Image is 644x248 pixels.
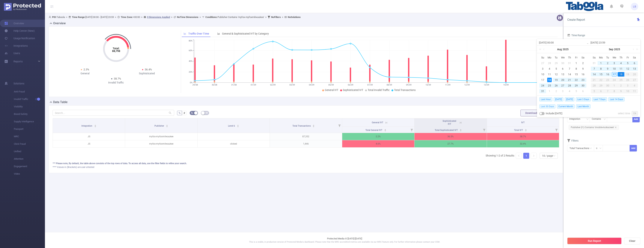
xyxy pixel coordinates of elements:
[14,170,45,178] span: Video
[212,84,217,86] tspan: 30/08
[632,61,637,65] div: 6
[581,89,585,93] div: 6
[618,72,624,77] div: 18
[49,16,301,18] span: Taboola [DATE] 00:00 - [DATE] 23:59 +00:00
[4,27,35,35] a: Help Center (New)
[604,72,611,77] td: September 16, 2025
[618,78,624,82] div: 25
[540,89,545,93] div: 31
[14,103,45,110] span: Visibility
[546,72,553,77] td: August 11, 2025
[288,16,301,18] b: No Solutions
[619,66,623,71] div: 11
[13,80,24,87] span: Solutions
[538,46,543,53] a: Last year (Control + left)
[580,56,586,59] span: Sa
[618,83,624,88] td: October 2, 2025
[581,61,585,65] div: 2
[566,60,573,66] td: July 31, 2025
[543,46,546,53] a: Previous month (PageUp)
[560,56,566,59] span: We
[53,110,174,116] input: Search...
[406,84,411,86] tspan: 09/09
[580,83,586,88] td: August 30, 2025
[573,83,580,88] td: August 29, 2025
[591,55,598,60] th: Sun
[598,56,604,59] span: Mo
[592,72,596,77] div: 14
[546,56,553,59] span: Mo
[618,60,624,66] td: September 4, 2025
[634,46,639,53] a: Next year (Control + right)
[611,55,618,60] th: Wed
[574,72,578,77] div: 15
[598,78,604,82] div: 22
[553,72,560,77] td: August 12, 2025
[198,16,202,18] span: >
[520,110,547,116] button: Download PDF
[567,34,585,37] span: Time Range
[604,78,611,82] div: 23
[205,16,218,18] b: Conditions :
[539,60,546,66] td: July 27, 2025
[540,72,545,77] div: 10
[574,83,578,88] div: 29
[554,61,558,65] div: 29
[54,72,116,75] div: General
[539,83,546,88] td: August 24, 2025
[625,61,630,65] div: 5
[553,55,560,60] th: Tue
[581,83,585,88] div: 30
[573,77,580,83] td: August 22, 2025
[14,95,45,103] span: Invalid Traffic
[599,61,603,65] div: 1
[546,77,553,83] td: August 18, 2025
[618,55,624,60] th: Thu
[177,16,198,18] b: No Time Dimensions
[581,66,585,71] div: 9
[192,84,198,86] tspan: 29/08
[624,77,631,83] td: September 26, 2025
[624,72,631,77] td: September 19, 2025
[566,77,573,83] td: August 21, 2025
[546,83,553,88] td: August 25, 2025
[604,83,611,88] div: 30
[580,66,586,72] td: August 9, 2025
[147,16,170,18] u: 3 Dimensions Applied
[631,72,638,77] td: September 20, 2025
[121,16,133,18] b: Time Zone:
[604,60,611,66] td: September 2, 2025
[271,16,281,18] b: No Filters
[618,83,624,88] div: 2
[561,89,565,93] div: 3
[573,88,580,94] td: September 5, 2025
[561,61,565,65] div: 30
[14,163,45,170] span: Engagement
[625,66,630,71] div: 12
[539,88,546,94] td: August 31, 2025
[598,83,604,88] div: 29
[553,60,560,66] td: July 29, 2025
[328,84,334,86] tspan: 05/09
[554,72,558,77] div: 12
[605,61,610,65] div: 2
[112,49,120,52] tspan: 88,798
[631,60,638,66] td: September 6, 2025
[618,88,624,94] td: October 9, 2025
[611,78,618,82] div: 24
[540,78,545,82] div: 17
[4,35,35,42] a: Usage Notification
[553,155,555,157] i: icon: down
[624,83,631,88] div: 3
[560,88,566,94] td: September 3, 2025
[569,116,583,122] div: Integration
[540,83,545,88] div: 24
[581,78,585,82] div: 23
[14,148,45,155] span: Unified
[566,56,573,59] span: Th
[619,61,623,65] div: 4
[604,77,611,83] td: September 23, 2025
[567,66,572,71] div: 7
[367,84,373,86] tspan: 07/09
[573,55,580,60] th: Fri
